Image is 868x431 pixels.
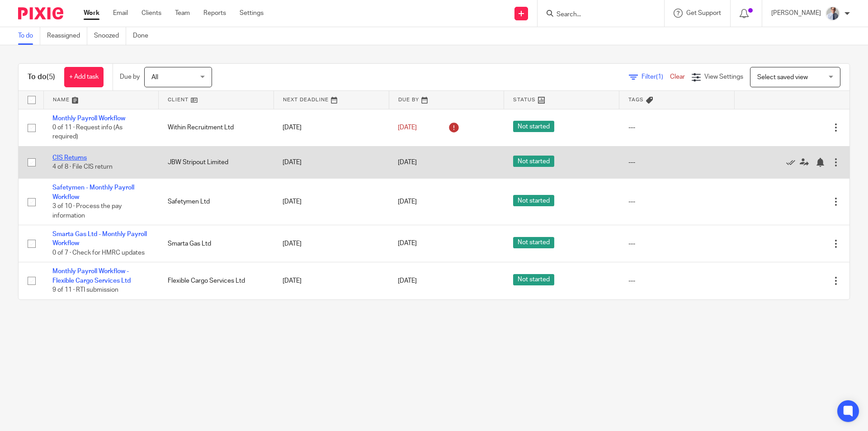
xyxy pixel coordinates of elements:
[274,179,389,225] td: [DATE]
[52,231,147,246] a: Smarta Gas Ltd - Monthly Payroll Workflow
[94,27,126,45] a: Snoozed
[670,74,685,80] a: Clear
[52,124,123,140] span: 0 of 11 · Request info (As required)
[826,6,840,21] img: IMG_9924.jpg
[642,74,670,80] span: Filter
[513,237,554,248] span: Not started
[513,121,554,132] span: Not started
[113,9,128,18] a: Email
[159,146,274,178] td: JBW Stripout Limited
[133,27,155,45] a: Done
[398,159,417,166] span: [DATE]
[52,268,131,284] a: Monthly Payroll Workflow - Flexible Cargo Services Ltd
[240,9,264,18] a: Settings
[47,73,55,81] span: (5)
[513,195,554,206] span: Not started
[18,7,63,19] img: Pixie
[142,9,161,18] a: Clients
[120,72,140,81] p: Due by
[52,185,134,200] a: Safetymen - Monthly Payroll Workflow
[274,262,389,299] td: [DATE]
[628,123,726,132] div: ---
[274,146,389,178] td: [DATE]
[628,97,644,102] span: Tags
[203,9,226,18] a: Reports
[757,74,808,81] span: Select saved view
[704,74,743,80] span: View Settings
[628,197,726,206] div: ---
[398,124,417,131] span: [DATE]
[513,156,554,167] span: Not started
[786,158,800,167] a: Mark as done
[151,74,158,81] span: All
[64,67,104,87] a: + Add task
[398,199,417,205] span: [DATE]
[47,27,87,45] a: Reassigned
[18,27,40,45] a: To do
[159,225,274,262] td: Smarta Gas Ltd
[52,155,87,161] a: CIS Returns
[686,10,721,16] span: Get Support
[52,164,113,170] span: 4 of 8 · File CIS return
[52,250,145,256] span: 0 of 7 · Check for HMRC updates
[628,239,726,248] div: ---
[52,203,122,219] span: 3 of 10 · Process the pay information
[52,287,118,293] span: 9 of 11 · RTI submission
[628,158,726,167] div: ---
[274,109,389,146] td: [DATE]
[52,115,125,122] a: Monthly Payroll Workflow
[656,74,663,80] span: (1)
[771,9,821,18] p: [PERSON_NAME]
[159,179,274,225] td: Safetymen Ltd
[28,72,55,82] h1: To do
[175,9,190,18] a: Team
[628,276,726,285] div: ---
[513,274,554,285] span: Not started
[556,11,637,19] input: Search
[398,278,417,284] span: [DATE]
[159,109,274,146] td: Within Recruitment Ltd
[84,9,99,18] a: Work
[274,225,389,262] td: [DATE]
[398,241,417,247] span: [DATE]
[159,262,274,299] td: Flexible Cargo Services Ltd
